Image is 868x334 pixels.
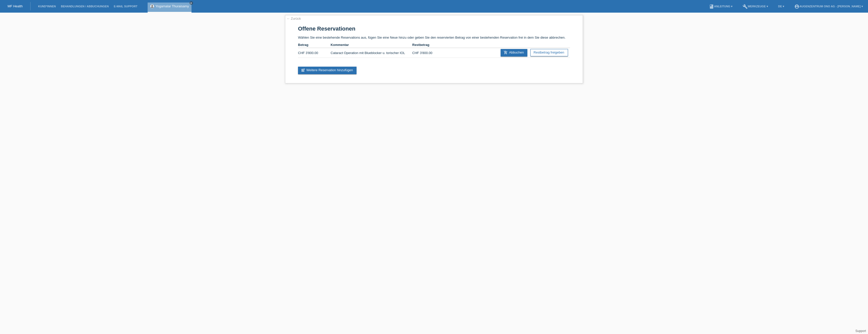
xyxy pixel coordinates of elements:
i: account_circle [794,4,799,9]
i: post_add [301,68,305,72]
div: Wählen Sie eine bestehende Reservations aus, fügen Sie eine Neue hinzu oder geben Sie den reservi... [285,15,583,83]
a: E-Mail Support [111,5,140,8]
a: ← Zurück [287,17,301,20]
th: Kommentar [331,42,412,48]
i: close [190,2,193,4]
th: Betrag [298,42,331,48]
a: close [189,1,193,5]
a: MF Health [8,4,23,8]
i: build [743,4,748,9]
a: post_addWeitere Reservation hinzufügen [298,67,357,74]
a: Yogamalar Thuraisamy [155,4,189,8]
a: buildWerkzeuge ▾ [740,5,771,8]
i: book [709,4,714,9]
td: CHF 3'800.00 [412,48,445,58]
a: bookAnleitung ▾ [707,5,735,8]
a: Support [855,329,866,333]
a: Kund*innen [36,5,58,8]
a: account_circleAugenzentrum ONO AG - [PERSON_NAME] ▾ [792,5,865,8]
th: Restbetrag [412,42,445,48]
a: add_shopping_cartAbbuchen [501,49,527,57]
i: add_shopping_cart [504,50,508,55]
a: DE ▾ [776,5,787,8]
a: Behandlungen / Abbuchungen [58,5,111,8]
td: CHF 3'800.00 [298,48,331,58]
a: Restbetrag freigeben [530,49,568,56]
h1: Offene Reservationen [298,25,570,32]
td: Cataract Operation mit Blueblocker u. torischer IOL [331,48,412,58]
